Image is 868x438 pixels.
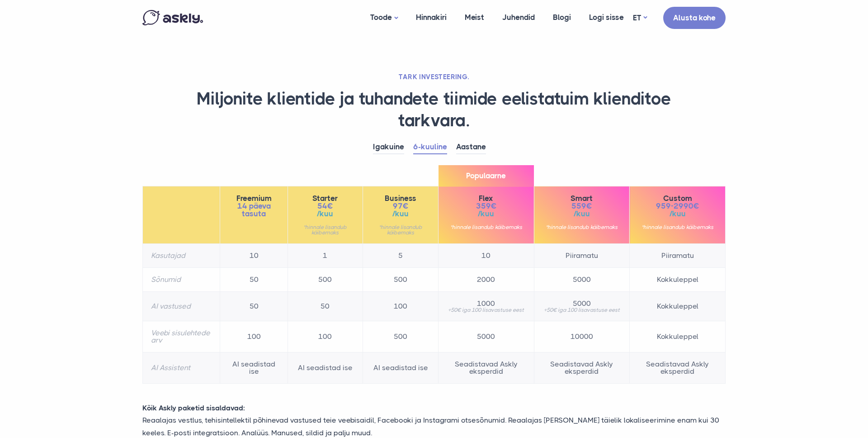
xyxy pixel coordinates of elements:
[438,321,534,352] td: 5000
[534,244,630,268] td: Piiramatu
[371,210,430,218] span: /kuu
[542,307,622,313] small: +50€ iga 100 lisavastuse eest
[220,268,288,292] td: 50
[447,300,526,307] span: 1000
[542,300,622,307] span: 5000
[447,307,526,313] small: +50€ iga 100 lisavastuse eest
[438,244,534,268] td: 10
[228,195,279,202] span: Freemium
[456,140,486,154] a: Aastane
[413,140,447,154] a: 6-kuuline
[363,321,439,352] td: 500
[371,224,430,235] small: *hinnale lisandub käibemaks
[371,202,430,210] span: 97€
[633,11,647,24] a: ET
[296,224,355,235] small: *hinnale lisandub käibemaks
[220,292,288,321] td: 50
[142,404,245,412] strong: Kõik Askly paketid sisaldavad:
[373,140,404,154] a: Igakuine
[638,202,717,210] span: 959-2990€
[143,244,220,268] th: Kasutajad
[143,352,220,384] th: AI Assistent
[363,268,439,292] td: 500
[447,210,526,218] span: /kuu
[288,268,363,292] td: 500
[447,195,526,202] span: Flex
[438,268,534,292] td: 2000
[630,244,726,268] td: Piiramatu
[663,7,726,29] a: Alusta kohe
[447,202,526,210] span: 359€
[630,352,726,384] td: Seadistavad Askly eksperdid
[288,352,363,384] td: AI seadistad ise
[638,224,717,230] small: *hinnale lisandub käibemaks
[542,195,622,202] span: Smart
[363,244,439,268] td: 5
[371,195,430,202] span: Business
[296,210,355,218] span: /kuu
[438,352,534,384] td: Seadistavad Askly eksperdid
[288,292,363,321] td: 50
[288,321,363,352] td: 100
[220,244,288,268] td: 10
[439,165,534,186] span: Populaarne
[534,321,630,352] td: 10000
[296,195,355,202] span: Starter
[542,224,622,230] small: *hinnale lisandub käibemaks
[220,352,288,384] td: AI seadistad ise
[542,210,622,218] span: /kuu
[630,321,726,352] td: Kokkuleppel
[220,321,288,352] td: 100
[288,244,363,268] td: 1
[296,202,355,210] span: 54€
[534,352,630,384] td: Seadistavad Askly eksperdid
[228,202,279,218] span: 14 päeva tasuta
[142,88,726,131] h1: Miljonite klientide ja tuhandete tiimide eelistatuim klienditoe tarkvara.
[363,292,439,321] td: 100
[542,202,622,210] span: 559€
[447,224,526,230] small: *hinnale lisandub käibemaks
[534,268,630,292] td: 5000
[638,210,717,218] span: /kuu
[143,268,220,292] th: Sõnumid
[142,10,203,25] img: Askly
[363,352,439,384] td: AI seadistad ise
[638,195,717,202] span: Custom
[142,72,726,81] h2: TARK INVESTEERING.
[143,321,220,352] th: Veebi sisulehtede arv
[143,292,220,321] th: AI vastused
[630,268,726,292] td: Kokkuleppel
[638,303,717,310] span: Kokkuleppel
